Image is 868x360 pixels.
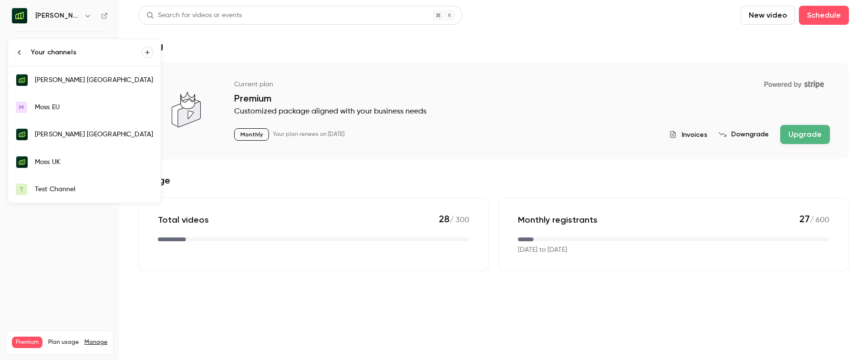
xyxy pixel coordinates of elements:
[35,185,153,194] div: Test Channel
[31,48,142,57] div: Your channels
[35,103,153,112] div: Moss EU
[16,156,28,168] img: Moss UK
[35,130,153,139] div: [PERSON_NAME] [GEOGRAPHIC_DATA]
[16,74,28,86] img: Moss Deutschland
[35,157,153,167] div: Moss UK
[19,103,24,112] span: M
[20,185,23,194] span: T
[16,129,28,140] img: Moss Nederland
[35,75,153,85] div: [PERSON_NAME] [GEOGRAPHIC_DATA]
